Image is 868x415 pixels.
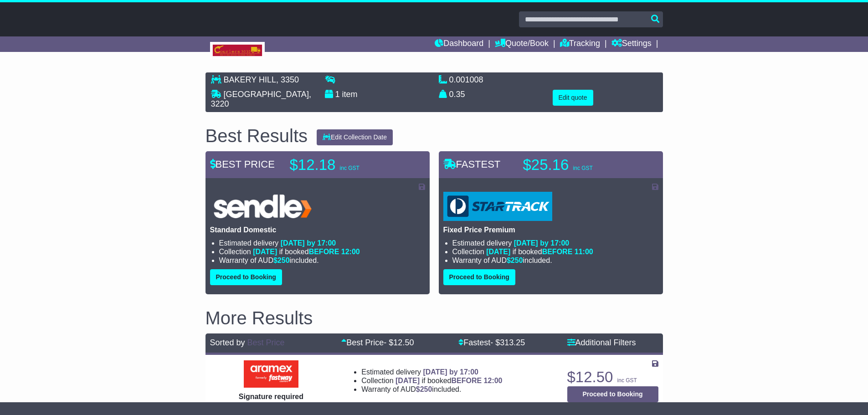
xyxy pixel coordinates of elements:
[486,248,510,256] span: [DATE]
[449,90,465,99] span: 0.35
[514,239,570,247] span: [DATE] by 17:00
[211,90,311,109] span: , 3220
[281,239,336,247] span: [DATE] by 17:00
[567,368,658,386] p: $12.50
[443,159,501,170] span: FASTEST
[443,225,658,234] p: Fixed Price Premium
[341,338,414,347] a: Best Price- $12.50
[309,248,339,256] span: BEFORE
[317,129,393,145] button: Edit Collection Date
[342,90,358,99] span: item
[542,248,573,256] span: BEFORE
[617,377,637,384] span: inc GST
[219,256,425,265] li: Warranty of AUD included.
[277,256,290,264] span: 250
[361,376,502,385] li: Collection
[210,192,315,221] img: Sendle: Standard Domestic
[224,90,309,99] span: [GEOGRAPHIC_DATA]
[423,368,478,376] span: [DATE] by 17:00
[276,75,299,84] span: , 3350
[567,386,658,402] button: Proceed to Booking
[384,338,414,347] span: - $
[205,308,663,328] h2: More Results
[210,269,282,285] button: Proceed to Booking
[335,90,340,99] span: 1
[210,159,275,170] span: BEST PRICE
[553,90,593,106] button: Edit quote
[210,225,425,234] p: Standard Domestic
[244,360,298,388] img: Aramex: Signature required
[224,75,276,84] span: BAKERY HILL
[486,248,593,256] span: if booked
[449,75,483,84] span: 0.001008
[395,377,420,384] span: [DATE]
[484,377,503,384] span: 12:00
[443,192,552,221] img: StarTrack: Fixed Price Premium
[458,338,525,347] a: Fastest- $313.25
[219,247,425,256] li: Collection
[420,385,432,393] span: 250
[395,377,502,384] span: if booked
[443,269,515,285] button: Proceed to Booking
[219,239,425,247] li: Estimated delivery
[435,36,483,52] a: Dashboard
[573,165,593,171] span: inc GST
[451,377,482,384] span: BEFORE
[560,36,600,52] a: Tracking
[253,248,360,256] span: if booked
[393,338,414,347] span: 12.50
[290,156,404,174] p: $12.18
[253,248,277,256] span: [DATE]
[500,338,525,347] span: 313.25
[452,239,658,247] li: Estimated delivery
[341,248,360,256] span: 12:00
[416,385,432,393] span: $
[247,338,285,347] a: Best Price
[361,385,502,394] li: Warranty of AUD included.
[523,156,637,174] p: $25.16
[575,248,593,256] span: 11:00
[490,338,525,347] span: - $
[452,256,658,265] li: Warranty of AUD included.
[273,256,290,264] span: $
[495,36,549,52] a: Quote/Book
[511,256,523,264] span: 250
[239,393,303,400] span: Signature required
[452,247,658,256] li: Collection
[361,368,502,376] li: Estimated delivery
[507,256,523,264] span: $
[611,36,652,52] a: Settings
[340,165,360,171] span: inc GST
[201,126,313,146] div: Best Results
[210,338,245,347] span: Sorted by
[567,338,636,347] a: Additional Filters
